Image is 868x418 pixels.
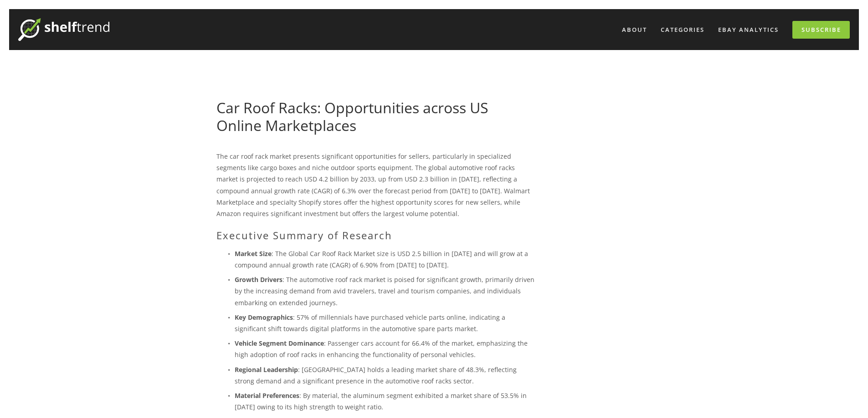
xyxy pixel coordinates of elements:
img: ShelfTrend [18,18,109,41]
strong: Regional Leadership [235,365,298,374]
strong: Growth Drivers [235,275,282,284]
p: The car roof rack market presents significant opportunities for sellers, particularly in speciali... [216,151,536,219]
p: : The Global Car Roof Rack Market size is USD 2.5 billion in [DATE] and will grow at a compound a... [235,248,536,271]
p: : The automotive roof rack market is poised for significant growth, primarily driven by the incre... [235,274,536,308]
a: Car Roof Racks: Opportunities across US Online Marketplaces [216,98,488,135]
p: : [GEOGRAPHIC_DATA] holds a leading market share of 48.3%, reflecting strong demand and a signifi... [235,364,536,387]
strong: Market Size [235,249,272,258]
p: : Passenger cars account for 66.4% of the market, emphasizing the high adoption of roof racks in ... [235,337,536,360]
h2: Executive Summary of Research [216,229,536,241]
div: Categories [655,22,710,37]
p: : 57% of millennials have purchased vehicle parts online, indicating a significant shift towards ... [235,312,536,334]
strong: Key Demographics [235,313,293,322]
strong: Material Preferences [235,391,299,400]
a: eBay Analytics [712,22,785,37]
p: : By material, the aluminum segment exhibited a market share of 53.5% in [DATE] owing to its high... [235,390,536,413]
strong: Vehicle Segment Dominance [235,339,324,347]
a: About [616,22,653,37]
a: Subscribe [792,21,850,39]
